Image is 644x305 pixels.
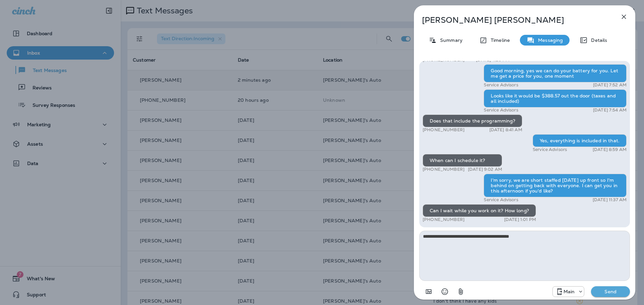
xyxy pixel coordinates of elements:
[553,288,584,296] div: +1 (941) 231-4423
[438,285,451,298] button: Select an emoji
[563,289,575,294] p: Main
[593,107,627,113] p: [DATE] 7:54 AM
[593,82,627,88] p: [DATE] 7:52 AM
[484,82,518,88] p: Service Advisors
[484,64,627,82] div: Good morning, yes we can do your battery for you. Let me get a price for you, one moment
[422,285,435,298] button: Add in a premade template
[533,134,627,147] div: Yes, everything is included in that.
[484,107,518,113] p: Service Advisors
[593,147,627,152] p: [DATE] 8:59 AM
[504,217,536,222] p: [DATE] 1:01 PM
[423,154,502,167] div: When can I schedule it?
[484,174,627,197] div: I'm sorry, we are short staffed [DATE] up front so I'm behind on getting back with everyone. I ca...
[533,147,567,152] p: Service Advisors
[423,127,465,133] p: [PHONE_NUMBER]
[489,127,522,133] p: [DATE] 8:41 AM
[596,289,625,295] p: Send
[423,167,465,172] p: [PHONE_NUMBER]
[423,115,522,127] div: Does that include the programming?
[423,217,465,222] p: [PHONE_NUMBER]
[535,37,563,43] p: Messaging
[422,15,605,25] p: [PERSON_NAME] [PERSON_NAME]
[468,167,502,172] p: [DATE] 9:02 AM
[591,286,630,297] button: Send
[484,89,627,107] div: Looks like it would be $388.57 out the door (taxes and all included)
[437,37,463,43] p: Summary
[588,37,607,43] p: Details
[487,37,510,43] p: Timeline
[593,197,627,203] p: [DATE] 11:37 AM
[484,197,518,203] p: Service Advisors
[423,204,536,217] div: Can I wait while you work on it? How long?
